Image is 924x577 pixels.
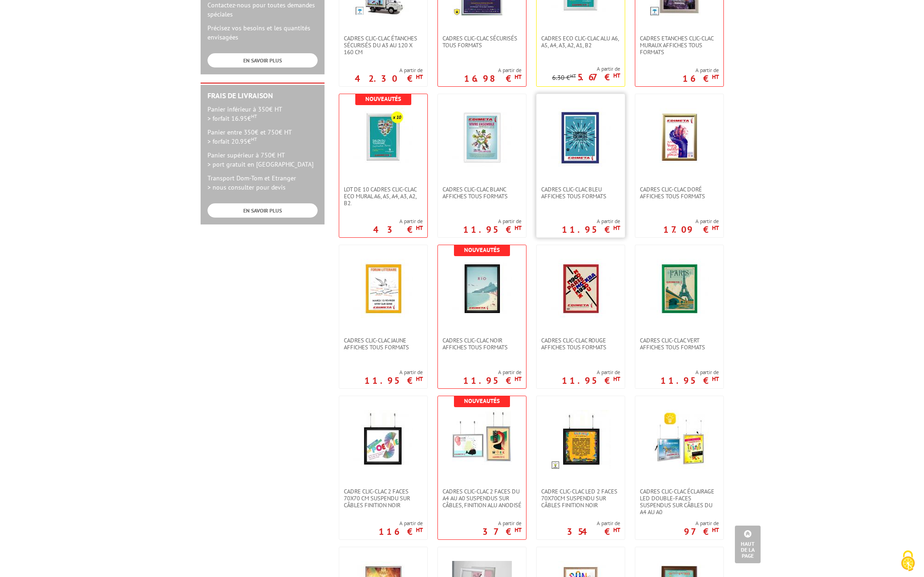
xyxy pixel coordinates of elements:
sup: HT [515,375,521,383]
sup: HT [515,526,521,534]
a: Cadres Clic-Clac 2 faces du A4 au A0 suspendus sur câbles, finition alu anodisé [438,488,526,509]
sup: HT [515,224,521,232]
sup: HT [613,72,620,79]
p: 11.95 € [364,378,423,383]
sup: HT [712,224,719,232]
span: Cadres Clic-Clac Étanches Sécurisés du A3 au 120 x 160 cm [344,35,423,56]
p: 11.95 € [661,378,719,383]
p: 16.98 € [464,76,521,81]
button: Cookies (fenêtre modale) [892,546,924,577]
p: 116 € [379,529,423,534]
a: Cadres clic-clac bleu affiches tous formats [537,186,625,200]
img: Cadres clic-clac jaune affiches tous formats [353,259,413,319]
span: A partir de [373,218,423,225]
sup: HT [515,73,521,81]
span: A partir de [684,520,719,527]
span: Cadres clic-clac éclairage LED double-faces suspendus sur câbles du A4 au A0 [640,488,719,515]
span: Cadres clic-clac blanc affiches tous formats [442,186,521,200]
p: 354 € [567,529,620,534]
sup: HT [416,526,423,534]
span: > nous consulter pour devis [207,183,286,191]
img: Cadre Clic-Clac LED 2 faces 70x70cm suspendu sur câbles finition noir [551,410,610,470]
sup: HT [712,375,719,383]
p: 37 € [482,529,521,534]
a: Cadres clic-clac vert affiches tous formats [635,337,723,351]
a: Cadres clic-clac jaune affiches tous formats [339,337,427,351]
p: 17.09 € [663,227,719,232]
img: Cadres Clic-Clac 2 faces du A4 au A0 suspendus sur câbles, finition alu anodisé [452,410,512,470]
sup: HT [416,375,423,383]
sup: HT [613,526,620,534]
a: Haut de la page [735,526,761,563]
span: A partir de [482,520,521,527]
a: Lot de 10 cadres Clic-Clac Eco mural A6, A5, A4, A3, A2, B2. [339,186,427,207]
span: A partir de [552,65,620,73]
span: Cadres Clic-Clac 2 faces du A4 au A0 suspendus sur câbles, finition alu anodisé [442,488,521,509]
sup: HT [416,224,423,232]
sup: HT [613,224,620,232]
span: Cadres clic-clac bleu affiches tous formats [541,186,620,200]
sup: HT [416,73,423,81]
span: > forfait 16.95€ [207,114,257,123]
span: A partir de [683,67,719,74]
p: Panier supérieur à 750€ HT [207,151,318,169]
a: EN SAVOIR PLUS [207,203,318,218]
p: Panier inférieur à 350€ HT [207,105,318,123]
a: EN SAVOIR PLUS [207,53,318,67]
span: Cadre Clic-Clac LED 2 faces 70x70cm suspendu sur câbles finition noir [541,488,620,509]
p: Transport Dom-Tom et Etranger [207,174,318,192]
img: Cadres clic-clac vert affiches tous formats [650,259,709,319]
span: A partir de [562,369,620,376]
img: Cadres clic-clac doré affiches tous formats [660,108,699,168]
span: Cadres clic-clac doré affiches tous formats [640,186,719,200]
span: Cadres Etanches Clic-Clac muraux affiches tous formats [640,35,719,56]
span: Cadres clic-clac rouge affiches tous formats [541,337,620,351]
span: Lot de 10 cadres Clic-Clac Eco mural A6, A5, A4, A3, A2, B2. [344,186,423,207]
a: Cadres Clic-Clac Sécurisés Tous formats [438,35,526,49]
b: Nouveautés [365,95,401,103]
p: Précisez vos besoins et les quantités envisagées [207,23,318,42]
p: 11.95 € [463,378,521,383]
b: Nouveautés [464,397,500,405]
span: A partir de [661,369,719,376]
b: Nouveautés [464,246,500,254]
span: > forfait 20.95€ [207,137,257,146]
h2: Frais de Livraison [207,92,318,100]
sup: HT [712,526,719,534]
sup: HT [251,136,257,142]
span: Cadres Eco Clic-Clac alu A6, A5, A4, A3, A2, A1, B2 [541,35,620,49]
span: A partir de [463,218,521,225]
img: Cadre Clic-Clac 2 faces 70x70 cm suspendu sur câbles finition noir [353,410,413,470]
p: 42.30 € [355,76,423,81]
p: 16 € [683,76,719,81]
a: Cadres Eco Clic-Clac alu A6, A5, A4, A3, A2, A1, B2 [537,35,625,49]
img: Cadres clic-clac bleu affiches tous formats [551,108,610,168]
p: 43 € [373,227,423,232]
p: 97 € [684,529,719,534]
img: Cadres clic-clac éclairage LED double-faces suspendus sur câbles du A4 au A0 [650,410,709,470]
p: 11.95 € [562,378,620,383]
span: A partir de [463,369,521,376]
p: 5.67 € [577,74,620,80]
span: > port gratuit en [GEOGRAPHIC_DATA] [207,160,314,168]
sup: HT [251,113,257,119]
a: Cadres clic-clac éclairage LED double-faces suspendus sur câbles du A4 au A0 [635,488,723,515]
p: 6.30 € [552,74,576,81]
span: A partir de [567,520,620,527]
p: 11.95 € [463,227,521,232]
a: Cadres clic-clac noir affiches tous formats [438,337,526,351]
span: Cadres clic-clac jaune affiches tous formats [344,337,423,351]
a: Cadre Clic-Clac 2 faces 70x70 cm suspendu sur câbles finition noir [339,488,427,509]
span: Cadre Clic-Clac 2 faces 70x70 cm suspendu sur câbles finition noir [344,488,423,509]
span: A partir de [355,67,423,74]
img: Lot de 10 cadres Clic-Clac Eco mural A6, A5, A4, A3, A2, B2. [353,108,413,168]
p: Contactez-nous pour toutes demandes spéciales [207,0,318,19]
span: A partir de [379,520,423,527]
img: Cookies (fenêtre modale) [896,549,919,572]
span: Cadres clic-clac noir affiches tous formats [442,337,521,351]
span: A partir de [464,67,521,74]
span: Cadres Clic-Clac Sécurisés Tous formats [442,35,521,49]
p: Panier entre 350€ et 750€ HT [207,128,318,146]
img: Cadres clic-clac noir affiches tous formats [452,259,512,319]
span: A partir de [364,369,423,376]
